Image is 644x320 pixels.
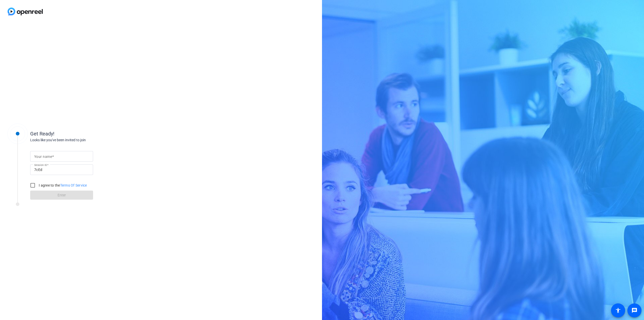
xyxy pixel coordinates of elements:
a: Terms Of Service [60,183,87,187]
mat-label: Your name [34,155,52,159]
mat-icon: accessibility [615,307,621,313]
label: I agree to the [38,183,87,188]
mat-icon: message [631,307,637,313]
mat-label: Session ID [34,163,47,166]
div: Get Ready! [30,130,131,137]
div: Looks like you've been invited to join [30,137,131,143]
